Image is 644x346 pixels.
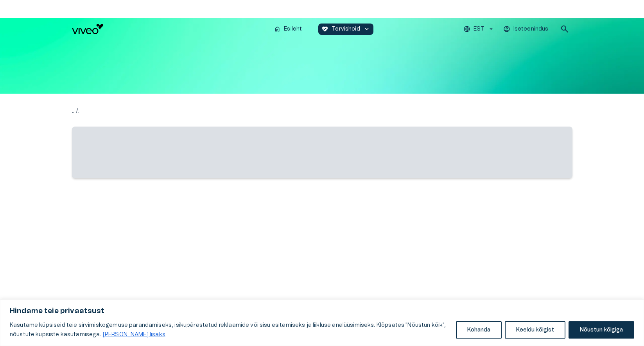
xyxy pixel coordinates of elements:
button: Keeldu kõigist [505,321,565,339]
button: ecg_heartTervishoidkeyboard_arrow_down [318,24,373,35]
span: home [274,25,281,33]
p: Hindame teie privaatsust [10,306,634,316]
span: keyboard_arrow_down [363,25,370,33]
p: Iseteenindus [513,25,549,33]
p: Kasutame küpsiseid teie sirvimiskogemuse parandamiseks, isikupärastatud reklaamide või sisu esita... [10,321,450,339]
button: Iseteenindus [502,24,551,35]
p: Tervishoid [332,25,360,33]
a: Navigate to homepage [72,24,268,34]
p: Esileht [284,25,302,33]
p: .. / . [72,106,572,116]
button: open search modal [557,21,572,37]
span: ‌ [72,127,572,178]
p: EST [474,25,484,33]
span: search [560,24,569,34]
button: homeEsileht [271,24,306,35]
button: Kohanda [456,321,502,339]
button: Nõustun kõigiga [569,321,634,339]
button: EST [462,24,495,35]
img: Viveo logo [72,24,103,34]
a: Loe lisaks [102,332,166,338]
span: ecg_heart [321,25,328,33]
